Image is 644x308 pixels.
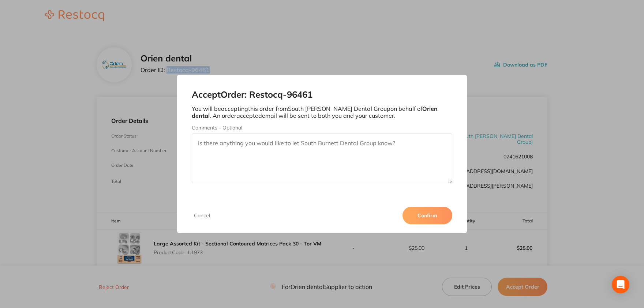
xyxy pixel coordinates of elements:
h2: Accept Order: Restocq- 96461 [192,90,452,100]
label: Comments - Optional [192,125,452,131]
button: Cancel [192,212,212,219]
b: Orien dental [192,105,438,119]
button: Confirm [402,207,452,224]
p: You will be accepting this order from South [PERSON_NAME] Dental Group on behalf of . An order ac... [192,105,452,119]
div: Open Intercom Messenger [612,276,629,293]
